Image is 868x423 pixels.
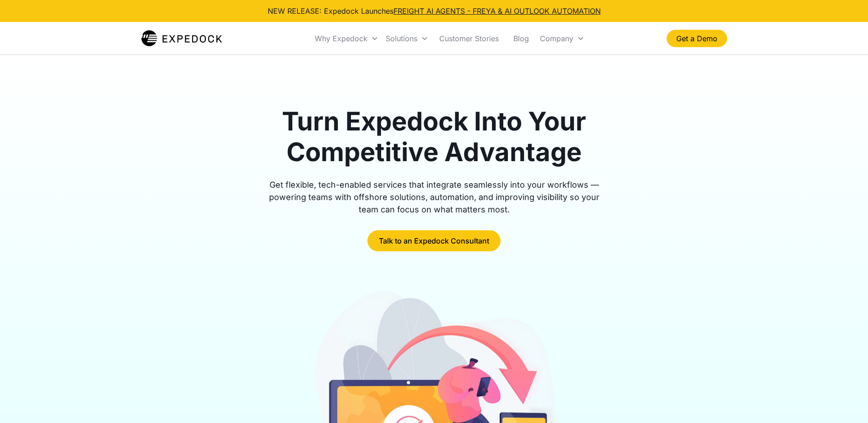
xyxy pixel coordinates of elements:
div: Company [536,23,588,54]
img: Expedock Logo [141,29,222,48]
a: FREIGHT AI AGENTS - FREYA & AI OUTLOOK AUTOMATION [394,6,601,16]
a: home [141,29,222,48]
div: Solutions [386,34,417,43]
h1: Turn Expedock Into Your Competitive Advantage [259,106,610,168]
div: Solutions [382,23,432,54]
div: NEW RELEASE: Expedock Launches [268,5,601,16]
iframe: Chat Widget [822,379,868,423]
a: Get a Demo [667,30,727,47]
a: Talk to an Expedock Consultant [367,230,501,251]
div: Why Expedock [311,23,382,54]
div: Company [540,34,573,43]
div: Get flexible, tech-enabled services that integrate seamlessly into your workflows — powering team... [259,179,610,216]
a: Customer Stories [432,23,506,54]
a: Blog [506,23,536,54]
div: Why Expedock [315,34,367,43]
